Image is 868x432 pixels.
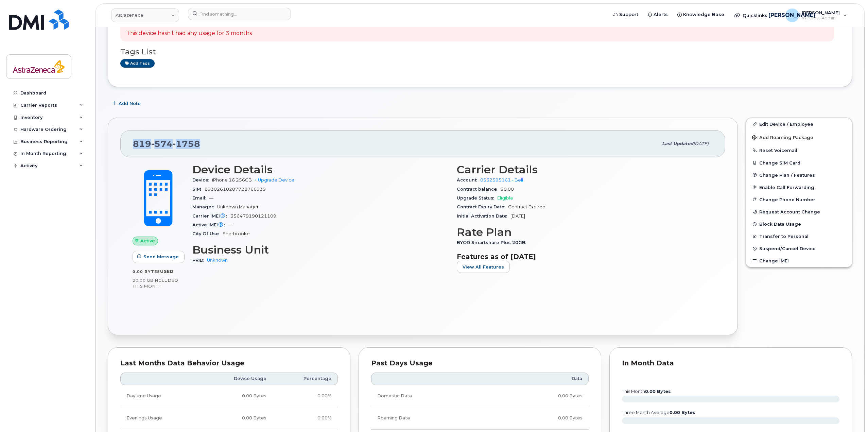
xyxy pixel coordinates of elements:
text: this month [622,389,671,394]
span: Active [140,238,155,244]
span: 819 [133,139,200,149]
div: Jamal Abdi [781,8,852,22]
span: Support [619,11,638,18]
span: [DATE] [510,213,525,219]
div: Quicklinks [730,8,779,22]
span: Device [192,177,212,183]
span: used [160,269,174,274]
span: City Of Use [192,231,223,236]
span: Unknown Manager [217,204,259,209]
a: Support [609,8,643,21]
span: 574 [151,139,173,149]
span: Initial Activation Date [457,213,510,219]
a: Astrazeneca [111,8,179,22]
div: In Month Data [622,360,839,367]
span: Contract balance [457,187,501,192]
th: Percentage [273,373,338,385]
span: Wireless Admin [802,15,840,21]
span: 20.00 GB [133,278,154,283]
span: BYOD Smartshare Plus 20GB [457,240,529,245]
span: Account [457,177,480,183]
td: 0.00 Bytes [200,385,273,407]
span: [PERSON_NAME] [802,10,840,15]
h3: Tags List [120,48,839,56]
a: Edit Device / Employee [746,118,852,130]
td: Daytime Usage [120,385,200,407]
span: Contract Expiry Date [457,204,508,209]
button: Request Account Change [746,206,852,218]
th: Data [491,373,589,385]
tr: Weekdays from 6:00pm to 8:00am [120,407,338,429]
span: Suspend/Cancel Device [759,246,816,251]
h3: Business Unit [192,244,449,256]
span: Contract Expired [508,204,545,209]
span: Enable Call Forwarding [759,185,814,190]
button: Change Phone Number [746,193,852,206]
span: Add Note [119,100,141,107]
button: Change IMEI [746,255,852,267]
td: Domestic Data [371,385,491,407]
td: Roaming Data [371,407,491,429]
span: Manager [192,204,217,209]
span: 89302610207728766939 [205,187,266,192]
span: View All Features [463,264,504,270]
span: Knowledge Base [683,11,724,18]
p: This device hasn't had any usage for 3 months [126,30,252,37]
h3: Device Details [192,163,449,176]
a: Add tags [120,59,155,68]
a: Knowledge Base [673,8,729,21]
a: 0532595161 - Bell [480,177,523,183]
tspan: 0.00 Bytes [645,389,671,394]
td: Evenings Usage [120,407,200,429]
span: Eligible [497,195,513,201]
text: three month average [622,410,695,415]
span: Change Plan / Features [759,172,815,177]
span: [PERSON_NAME] [768,11,816,19]
span: PRID [192,258,207,263]
span: Sherbrooke [223,231,250,236]
span: Email [192,195,209,201]
th: Device Usage [200,373,273,385]
button: Transfer to Personal [746,230,852,242]
td: 0.00% [273,407,338,429]
button: Block Data Usage [746,218,852,230]
span: included this month [133,278,178,289]
span: Carrier IMEI [192,213,230,219]
button: Suspend/Cancel Device [746,242,852,255]
span: Last updated [662,141,693,146]
button: Send Message [133,251,185,263]
button: Add Note [108,97,146,109]
span: Quicklinks [743,13,767,18]
button: Change SIM Card [746,157,852,169]
span: Upgrade Status [457,195,497,201]
span: Active IMEI [192,222,228,227]
span: $0.00 [501,187,514,192]
span: Send Message [143,254,179,260]
span: [DATE] [693,141,709,146]
td: 0.00 Bytes [491,407,589,429]
button: Enable Call Forwarding [746,181,852,193]
span: SIM [192,187,205,192]
tspan: 0.00 Bytes [670,410,695,415]
span: 1758 [173,139,200,149]
button: Reset Voicemail [746,144,852,156]
h3: Carrier Details [457,163,713,176]
span: iPhone 16 256GB [212,177,252,183]
h3: Features as of [DATE] [457,253,713,261]
td: 0.00% [273,385,338,407]
span: Alerts [654,11,668,18]
div: Past Days Usage [371,360,589,367]
button: Change Plan / Features [746,169,852,181]
span: Add Roaming Package [752,135,813,141]
div: Last Months Data Behavior Usage [120,360,338,367]
button: Add Roaming Package [746,130,852,144]
a: + Upgrade Device [255,177,294,183]
span: 356479190121109 [230,213,276,219]
span: — [209,195,213,201]
a: Alerts [643,8,673,21]
span: 0.00 Bytes [133,269,160,274]
td: 0.00 Bytes [491,385,589,407]
input: Find something... [188,8,291,20]
h3: Rate Plan [457,226,713,238]
span: — [228,222,233,227]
